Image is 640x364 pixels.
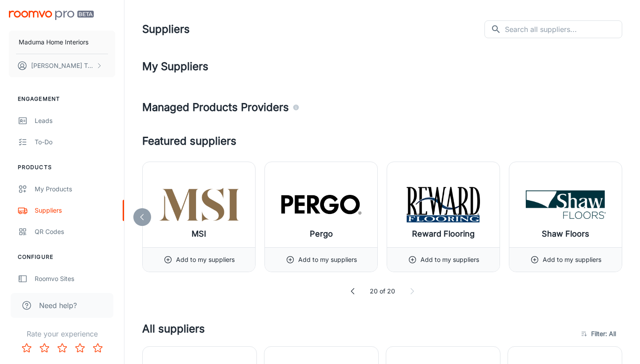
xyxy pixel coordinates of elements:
p: Add to my suppliers [298,255,357,265]
h4: My Suppliers [142,59,622,75]
h6: MSI [192,228,206,240]
input: Search all suppliers... [505,20,622,38]
img: MSI [159,187,239,222]
h4: Featured suppliers [142,133,622,149]
img: Reward Flooring [404,187,484,222]
img: Roomvo PRO Beta [9,11,94,20]
p: Rate your experience [7,328,117,339]
img: Shaw Floors [526,187,606,222]
button: [PERSON_NAME] Toutoungi [9,54,115,77]
h4: All suppliers [142,321,576,346]
p: Add to my suppliers [176,255,235,265]
span: : All [605,328,616,339]
div: QR Codes [35,227,115,237]
div: Roomvo Sites [35,274,115,284]
button: Rate 4 star [71,339,89,357]
div: Suppliers [35,206,115,215]
p: Add to my suppliers [420,255,479,265]
p: Maduma Home Interiors [19,37,88,47]
img: Pergo [281,187,361,222]
div: Leads [35,116,115,126]
h6: Shaw Floors [542,228,589,240]
div: Agencies and suppliers who work with us to automatically identify the specific products you carry [292,99,300,115]
h6: Reward Flooring [412,228,475,240]
p: [PERSON_NAME] Toutoungi [31,61,94,71]
h1: Suppliers [142,21,190,37]
h4: Managed Products Providers [142,99,622,115]
p: 20 of 20 [370,286,395,296]
span: Need help? [39,300,77,311]
button: Maduma Home Interiors [9,31,115,54]
h6: Pergo [310,228,333,240]
div: My Products [35,184,115,194]
button: Rate 3 star [53,339,71,357]
button: Rate 2 star [36,339,53,357]
p: Add to my suppliers [543,255,601,265]
div: To-do [35,137,115,147]
button: Rate 1 star [18,339,36,357]
span: Filter [591,328,616,339]
button: Rate 5 star [89,339,107,357]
